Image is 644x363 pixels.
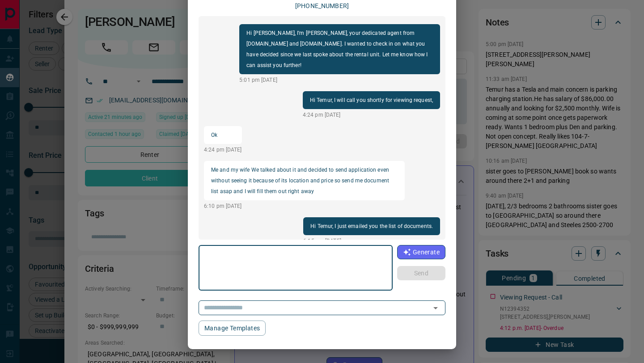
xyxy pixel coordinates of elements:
[246,28,433,71] p: Hi [PERSON_NAME], I'm [PERSON_NAME], your dedicated agent from [DOMAIN_NAME] and [DOMAIN_NAME]. I...
[310,95,433,106] p: Hi Temur, I will call you shortly for viewing request,
[429,302,442,314] button: Open
[303,111,440,119] p: 4:24 pm [DATE]
[295,1,349,11] p: [PHONE_NUMBER]
[310,221,433,232] p: Hi Temur, I just emailed you the list of documents.
[211,165,398,197] p: Me and my wife We talked about it and decided to send application even without seeing it because ...
[204,202,405,210] p: 6:10 pm [DATE]
[204,146,242,154] p: 4:24 pm [DATE]
[239,76,440,84] p: 5:01 pm [DATE]
[397,245,445,259] button: Generate
[211,130,235,140] p: Ok
[303,237,440,245] p: 6:15 pm [DATE]
[199,321,266,336] button: Manage Templates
